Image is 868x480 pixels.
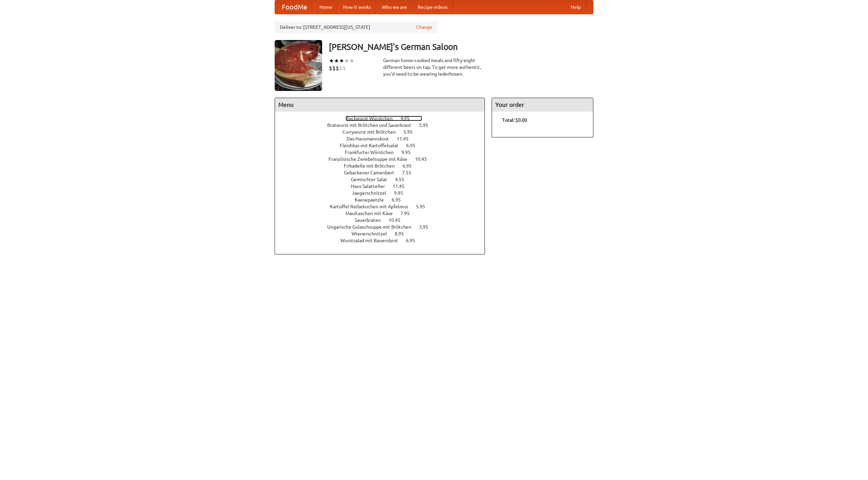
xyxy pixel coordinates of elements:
[334,57,339,64] li: ★
[327,224,441,230] a: Ungarische Gulaschsuppe mit Brötchen 3.95
[330,204,438,209] a: Kartoffel Reibekuchen mit Apfelmus 5.95
[275,21,437,33] div: Deliver to: [STREET_ADDRESS][US_STATE]
[329,57,334,64] li: ★
[347,136,396,141] span: Das Hausmannskost
[327,224,418,230] span: Ungarische Gulaschsuppe mit Brötchen
[340,238,405,243] span: Wurstsalad mit Bauernbrot
[275,98,485,112] h4: Menu
[327,122,441,128] a: Bratwurst mit Brötchen und Sauerkraut 5.95
[340,143,405,148] span: Fleishkas mit Kartoffelsalat
[345,150,423,155] a: Frankfurter Würstchen 9.95
[351,184,392,189] span: Haus Salatteller
[344,170,424,175] a: Gebackener Camenbert 7.55
[275,40,322,91] img: angular.jpg
[419,122,435,128] span: 5.95
[376,0,412,14] a: Who we are
[347,136,421,141] a: Das Hausmannskost 11.45
[346,116,422,121] a: Bockwurst Würstchen 4.95
[338,0,376,14] a: How it works
[402,163,418,169] span: 6.95
[346,211,399,216] span: Maultaschen mit Käse
[342,129,402,135] span: Currywurst mit Brötchen
[339,57,344,64] li: ★
[351,177,417,182] a: Gemischter Salat 4.55
[406,238,422,243] span: 6.95
[352,231,416,236] a: Wienerschnitzel 8.95
[400,211,416,216] span: 7.95
[329,64,332,72] li: $
[394,190,410,196] span: 9.95
[314,0,338,14] a: Home
[346,211,422,216] a: Maultaschen mit Käse 7.95
[342,64,346,72] li: $
[403,129,419,135] span: 5.95
[351,177,394,182] span: Gemischter Salat
[349,57,354,64] li: ★
[416,204,432,209] span: 5.95
[400,116,416,121] span: 4.95
[332,64,336,72] li: $
[329,40,593,54] h3: [PERSON_NAME]'s German Saloon
[355,217,388,223] span: Sauerbraten
[340,238,428,243] a: Wurstsalad mit Bauernbrot 6.95
[344,170,401,175] span: Gebackener Camenbert
[330,204,415,209] span: Kartoffel Reibekuchen mit Apfelmus
[344,57,349,64] li: ★
[346,116,399,121] span: Bockwurst Würstchen
[345,150,400,155] span: Frankfurter Würstchen
[352,190,393,196] span: Jaegerschnitzel
[401,150,417,155] span: 9.95
[406,143,422,148] span: 6.95
[383,57,485,77] div: German home-cooked meals and fifty-eight different beers on tap. To get more authentic, you'd nee...
[395,177,411,182] span: 4.55
[352,190,416,196] a: Jaegerschnitzel 9.95
[342,129,425,135] a: Currywurst mit Brötchen 5.95
[344,163,401,169] span: Frikadelle mit Brötchen
[415,156,434,162] span: 10.45
[402,170,418,175] span: 7.55
[392,197,408,203] span: 6.95
[355,217,413,223] a: Sauerbraten 10.45
[340,143,428,148] a: Fleishkas mit Kartoffelsalat 6.95
[344,163,424,169] a: Frikadelle mit Brötchen 6.95
[492,98,593,112] h4: Your order
[395,231,411,236] span: 8.95
[336,64,339,72] li: $
[419,224,435,230] span: 3.95
[416,24,432,31] a: Change
[352,231,394,236] span: Wienerschnitzel
[502,117,527,123] b: Total: $0.00
[355,197,413,203] a: Kaesepaetzle 6.95
[275,0,314,14] a: FoodMe
[565,0,586,14] a: Help
[412,0,453,14] a: Recipe videos
[393,184,411,189] span: 11.45
[355,197,391,203] span: Kaesepaetzle
[339,64,342,72] li: $
[351,184,417,189] a: Haus Salatteller 11.45
[329,156,414,162] span: Französische Zwiebelsuppe mit Käse
[327,122,418,128] span: Bratwurst mit Brötchen und Sauerkraut
[397,136,415,141] span: 11.45
[389,217,407,223] span: 10.45
[329,156,439,162] a: Französische Zwiebelsuppe mit Käse 10.45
